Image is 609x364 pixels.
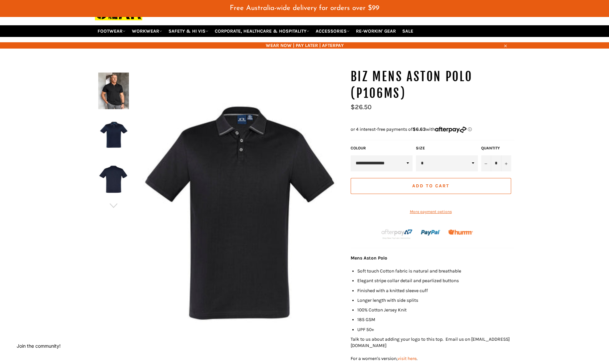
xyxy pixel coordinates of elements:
a: ACCESSORIES [313,25,352,37]
a: SALE [400,25,416,37]
button: Add to Cart [351,178,511,194]
div: 100% Cotton Jersey Knit [357,307,514,313]
button: Join the community! [17,343,61,349]
img: Humm_core_logo_RGB-01_300x60px_small_195d8312-4386-4de7-b182-0ef9b6303a37.png [448,230,473,235]
img: paypal.png [421,223,441,243]
label: COLOUR [351,145,413,151]
button: Reduce item quantity by one [481,155,491,171]
span: Free Australia-wide delivery for orders over $99 [230,5,379,12]
li: Longer length with side splits [357,297,514,303]
img: BIZ Mens Aston Polo - WORKIN GEAR [98,73,129,109]
a: visit here [398,356,417,361]
a: SAFETY & HI VIS [166,25,211,37]
li: Finished with a knitted sleeve cuff [357,287,514,294]
img: Afterpay-Logo-on-dark-bg_large.png [381,228,413,240]
button: Increase item quantity by one [501,155,511,171]
li: Soft touch Cotton fabric is natural and breathable [357,268,514,274]
span: $26.50 [351,103,372,111]
strong: Mens Aston Polo [351,255,387,261]
li: Elegant stripe collar detail and pearlized buttons [357,277,514,284]
p: For a women's version, . [351,355,514,362]
div: UPF 50+ [357,326,514,333]
p: Talk to us about adding your logo to this top. Email us on [EMAIL_ADDRESS][DOMAIN_NAME] [351,336,514,349]
div: 185 GSM [357,316,514,323]
img: BIZ Mens Aston Polo - WORKIN GEAR [98,162,129,198]
span: WEAR NOW | PAY LATER | AFTERPAY [95,42,514,49]
a: FOOTWEAR [95,25,128,37]
label: Quantity [481,145,511,151]
a: RE-WORKIN' GEAR [353,25,399,37]
a: More payment options [351,209,511,215]
img: BIZ Mens Aston Polo - WORKIN GEAR [98,117,129,154]
label: Size [416,145,478,151]
h1: BIZ Mens Aston Polo (P106MS) [351,69,514,101]
span: Add to Cart [412,183,449,189]
a: CORPORATE, HEALTHCARE & HOSPITALITY [212,25,312,37]
a: WORKWEAR [129,25,165,37]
